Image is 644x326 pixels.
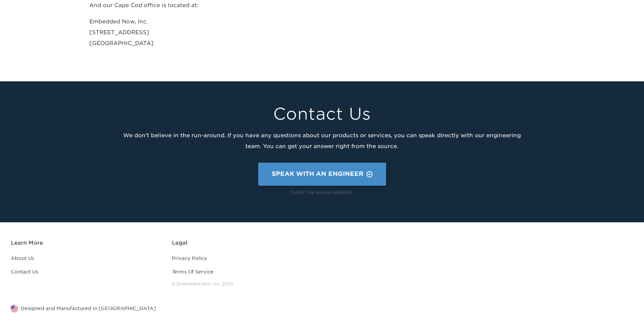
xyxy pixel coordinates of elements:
p: Totally free and no obligation. [11,188,633,197]
img: flag.png [11,305,18,313]
h2: Legal [172,238,322,248]
p: Embedded Now, Inc. [STREET_ADDRESS] [GEOGRAPHIC_DATA] [89,16,555,49]
a: Speak With An Engineer [258,163,386,185]
a: About Us [11,256,34,261]
a: Contact Us [11,269,38,274]
p: Designed and Manufactured in [GEOGRAPHIC_DATA] [11,304,161,313]
a: Privacy Policy [172,256,207,261]
p: We don’t believe in the run-around. If you have any questions about our products or services, you... [117,130,528,152]
div: © Embedded Now, Inc, 2025 [172,280,322,288]
h1: Contact Us [11,103,633,125]
h2: Learn More [11,238,161,248]
a: Terms Of Service [172,269,214,274]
